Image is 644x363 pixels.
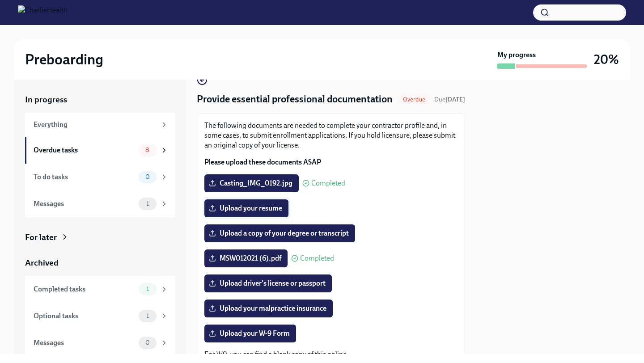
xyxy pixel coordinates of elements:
span: Upload your resume [211,204,282,213]
label: MSW012021 (6).pdf [204,249,288,267]
a: Overdue tasks8 [25,137,175,164]
label: Upload your W-9 Form [204,325,296,342]
span: Upload a copy of your degree or transcript [211,229,349,238]
h2: Preboarding [25,51,103,68]
span: 1 [141,312,154,319]
div: To do tasks [34,172,135,182]
span: 1 [141,200,154,207]
span: 0 [140,339,155,346]
span: Casting_IMG_0192.jpg [211,179,292,188]
a: Completed tasks1 [25,276,175,303]
span: Due [434,96,465,103]
a: In progress [25,94,175,106]
span: MSW012021 (6).pdf [211,254,281,263]
span: Upload driver's license or passport [211,279,326,288]
label: Upload driver's license or passport [204,274,332,292]
div: For later [25,232,57,243]
a: Optional tasks1 [25,303,175,329]
span: 8 [140,147,155,153]
p: The following documents are needed to complete your contractor profile and, in some cases, to sub... [204,121,458,150]
span: 1 [141,286,154,292]
strong: [DATE] [445,96,465,103]
a: Everything [25,113,175,137]
span: 0 [140,173,155,180]
a: Archived [25,257,175,269]
h4: Provide essential professional documentation [197,93,393,106]
div: Overdue tasks [34,145,135,155]
strong: My progress [497,50,536,60]
span: Upload your W-9 Form [211,329,290,338]
span: Completed [300,255,334,262]
h3: 20% [594,51,619,68]
label: Upload your malpractice insurance [204,300,333,317]
span: Overdue [398,96,431,103]
div: Messages [34,338,135,348]
label: Casting_IMG_0192.jpg [204,174,299,192]
div: Messages [34,199,135,209]
label: Upload your resume [204,199,288,217]
a: Messages0 [25,329,175,356]
strong: Please upload these documents ASAP [204,158,321,166]
a: Messages1 [25,190,175,217]
span: Completed [311,180,345,187]
span: August 14th, 2025 09:00 [434,95,465,104]
a: For later [25,232,175,243]
label: Upload a copy of your degree or transcript [204,224,355,242]
span: Upload your malpractice insurance [211,304,326,313]
a: To do tasks0 [25,164,175,190]
div: Completed tasks [34,284,135,294]
div: Optional tasks [34,311,135,321]
div: Everything [34,120,157,130]
p: For W9, you can find a blank copy of this online. [204,350,458,359]
img: CharlieHealth [18,5,68,20]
